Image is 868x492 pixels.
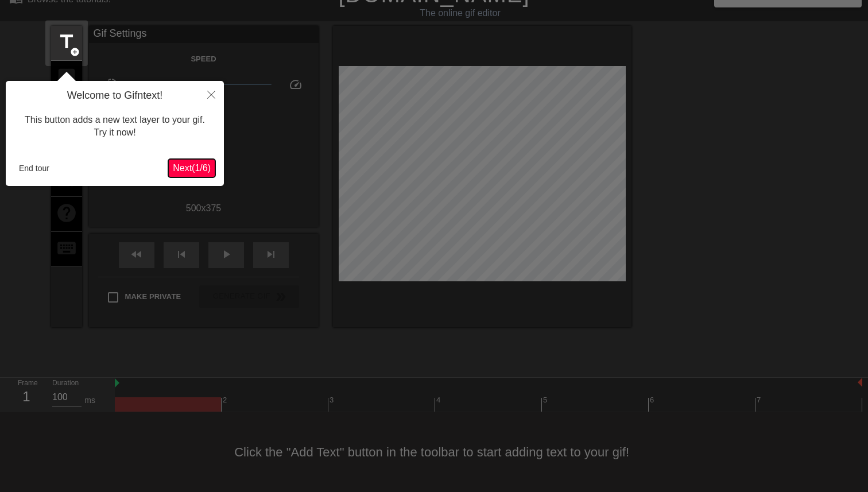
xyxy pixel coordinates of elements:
span: Next ( 1 / 6 ) [173,163,211,173]
h4: Welcome to Gifntext! [14,90,215,102]
button: Next [168,159,215,177]
button: Close [199,81,224,107]
div: This button adds a new text layer to your gif. Try it now! [14,102,215,151]
button: End tour [14,160,54,177]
